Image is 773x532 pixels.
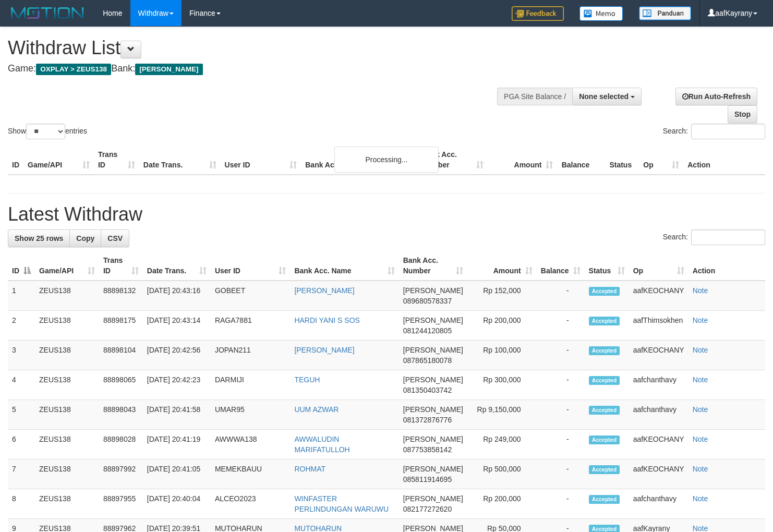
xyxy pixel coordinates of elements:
[99,400,143,430] td: 88898043
[94,145,139,175] th: Trans ID
[693,376,708,384] a: Note
[693,435,708,443] a: Note
[35,370,99,400] td: ZEUS138
[497,88,572,105] div: PGA Site Balance /
[403,465,463,473] span: [PERSON_NAME]
[403,435,463,443] span: [PERSON_NAME]
[8,430,35,460] td: 6
[294,405,339,414] a: UUM AZWAR
[537,400,585,430] td: -
[537,430,585,460] td: -
[211,460,290,489] td: MEMEKBAUU
[143,370,211,400] td: [DATE] 20:42:23
[403,286,463,295] span: [PERSON_NAME]
[403,445,452,454] span: Copy 087753858142 to clipboard
[663,229,765,245] label: Search:
[8,5,87,21] img: MOTION_logo.png
[99,341,143,370] td: 88898104
[135,64,202,75] span: [PERSON_NAME]
[8,281,35,311] td: 1
[8,38,505,58] h1: Withdraw List
[211,400,290,430] td: UMAR95
[537,281,585,311] td: -
[537,489,585,519] td: -
[8,229,70,247] a: Show 25 rows
[629,460,689,489] td: aafKEOCHANY
[629,430,689,460] td: aafKEOCHANY
[663,124,765,139] label: Search:
[211,281,290,311] td: GOBEET
[143,400,211,430] td: [DATE] 20:41:58
[693,494,708,503] a: Note
[35,281,99,311] td: ZEUS138
[629,311,689,341] td: aafThimsokhen
[69,229,101,247] a: Copy
[629,489,689,519] td: aafchanthavy
[143,281,211,311] td: [DATE] 20:43:16
[467,370,537,400] td: Rp 300,000
[8,311,35,341] td: 2
[36,64,111,75] span: OXPLAY > ZEUS138
[689,251,765,281] th: Action
[467,400,537,430] td: Rp 9,150,000
[589,465,620,474] span: Accepted
[691,124,765,139] input: Search:
[294,435,349,454] a: AWWALUDIN MARIFATULLOH
[101,229,129,247] a: CSV
[537,311,585,341] td: -
[467,430,537,460] td: Rp 249,000
[467,341,537,370] td: Rp 100,000
[143,251,211,281] th: Date Trans.: activate to sort column ascending
[35,251,99,281] th: Game/API: activate to sort column ascending
[8,251,35,281] th: ID: activate to sort column descending
[8,64,505,74] h4: Game: Bank:
[294,494,389,513] a: WINFASTER PERLINDUNGAN WARUWU
[211,251,290,281] th: User ID: activate to sort column ascending
[693,286,708,295] a: Note
[403,505,452,513] span: Copy 082177272620 to clipboard
[35,400,99,430] td: ZEUS138
[629,281,689,311] td: aafKEOCHANY
[99,251,143,281] th: Trans ID: activate to sort column ascending
[639,6,691,20] img: panduan.png
[629,251,689,281] th: Op: activate to sort column ascending
[211,370,290,400] td: DARMIJI
[99,460,143,489] td: 88897992
[589,346,620,355] span: Accepted
[143,341,211,370] td: [DATE] 20:42:56
[8,145,23,175] th: ID
[399,251,467,281] th: Bank Acc. Number: activate to sort column ascending
[585,251,629,281] th: Status: activate to sort column ascending
[403,416,452,424] span: Copy 081372876776 to clipboard
[467,489,537,519] td: Rp 200,000
[589,436,620,444] span: Accepted
[403,297,452,305] span: Copy 089680578337 to clipboard
[334,147,439,173] div: Processing...
[301,145,417,175] th: Bank Acc. Name
[589,317,620,325] span: Accepted
[589,287,620,296] span: Accepted
[143,460,211,489] td: [DATE] 20:41:05
[8,204,765,225] h1: Latest Withdraw
[488,145,558,175] th: Amount
[99,370,143,400] td: 88898065
[693,316,708,324] a: Note
[693,465,708,473] a: Note
[99,489,143,519] td: 88897955
[537,460,585,489] td: -
[35,460,99,489] td: ZEUS138
[467,281,537,311] td: Rp 152,000
[579,6,623,21] img: Button%20Memo.svg
[35,489,99,519] td: ZEUS138
[15,234,63,243] span: Show 25 rows
[143,430,211,460] td: [DATE] 20:41:19
[290,251,398,281] th: Bank Acc. Name: activate to sort column ascending
[8,370,35,400] td: 4
[294,465,325,473] a: ROHMAT
[572,88,642,105] button: None selected
[589,376,620,385] span: Accepted
[139,145,221,175] th: Date Trans.
[211,341,290,370] td: JOPAN211
[639,145,683,175] th: Op
[403,386,452,394] span: Copy 081350403742 to clipboard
